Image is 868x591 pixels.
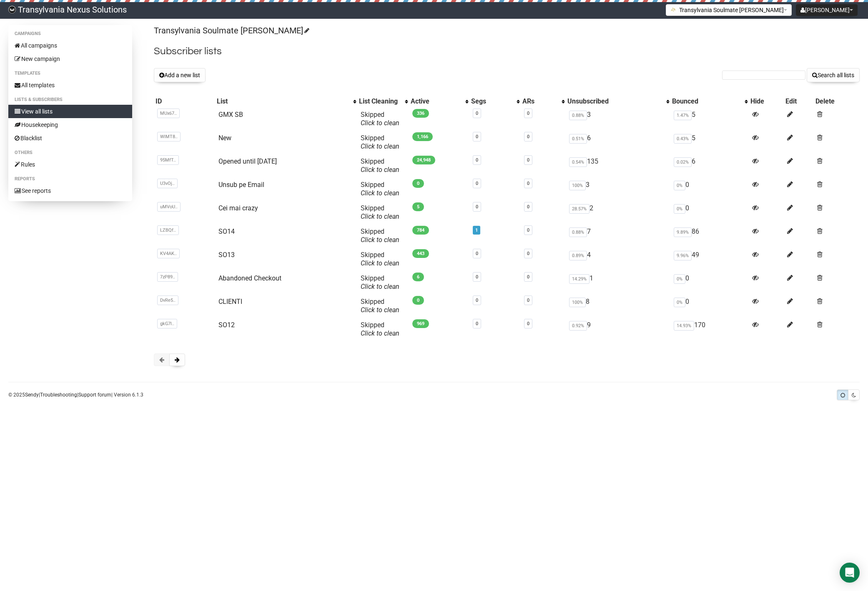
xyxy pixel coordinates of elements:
td: 5 [670,107,749,131]
span: U3vOj.. [157,179,178,188]
a: 0 [527,111,529,116]
a: CLIENTI [218,298,242,306]
a: SO14 [218,227,235,235]
td: 2 [566,201,670,224]
th: Hide: No sort applied, sorting is disabled [749,96,784,107]
a: 0 [527,227,529,233]
span: 0.43% [674,134,692,144]
a: 0 [476,298,478,303]
span: gkG7l.. [157,319,177,328]
div: List Cleaning [359,97,401,106]
span: 28.57% [569,204,590,214]
img: 1.png [670,6,677,13]
button: Search all lists [807,68,860,82]
td: 49 [670,248,749,271]
td: 3 [566,107,670,131]
a: 0 [527,204,529,210]
span: Skipped [361,181,399,197]
a: 1 [475,227,478,233]
button: Transylvania Soulmate [PERSON_NAME] [666,4,792,16]
td: 6 [670,154,749,177]
a: 0 [476,251,478,256]
a: All campaigns [8,39,132,52]
th: Bounced: No sort applied, activate to apply an ascending sort [670,96,749,107]
th: Delete: No sort applied, sorting is disabled [814,96,860,107]
span: 9.96% [674,251,692,260]
div: Edit [785,97,812,106]
a: 0 [476,134,478,139]
span: 0.89% [569,251,587,260]
a: 0 [527,157,529,163]
th: Segs: No sort applied, activate to apply an ascending sort [469,96,521,107]
span: Skipped [361,204,399,220]
span: Skipped [361,111,399,127]
span: 0 [412,179,424,188]
span: 0% [674,274,685,284]
h2: Subscriber lists [154,44,860,59]
span: Skipped [361,227,399,244]
span: 0.88% [569,227,587,237]
a: 0 [476,157,478,163]
a: 0 [527,251,529,256]
span: MUx67.. [157,109,180,118]
span: uMVoU.. [157,202,181,212]
span: 1,166 [412,132,433,141]
a: Click to clean [361,189,399,197]
a: Click to clean [361,329,399,337]
a: SO12 [218,321,235,329]
span: 0.02% [674,157,692,167]
div: Unsubscribed [567,97,662,106]
td: 8 [566,294,670,318]
span: Skipped [361,251,399,267]
td: 3 [566,177,670,201]
th: Unsubscribed: No sort applied, activate to apply an ascending sort [566,96,670,107]
span: 336 [412,109,429,118]
a: Transylvania Soulmate [PERSON_NAME] [154,25,308,35]
span: Skipped [361,274,399,290]
span: 95MfT.. [157,155,179,165]
th: ID: No sort applied, sorting is disabled [154,96,215,107]
a: Click to clean [361,142,399,150]
span: 100% [569,181,586,190]
span: 14.29% [569,274,590,284]
a: 0 [527,134,529,139]
a: Abandoned Checkout [218,274,281,282]
a: See reports [8,184,132,197]
a: 0 [476,204,478,210]
a: 0 [476,274,478,280]
li: Lists & subscribers [8,95,132,105]
td: 0 [670,177,749,201]
th: Active: No sort applied, activate to apply an ascending sort [409,96,469,107]
a: View all lists [8,105,132,118]
a: 0 [527,181,529,186]
td: 0 [670,201,749,224]
span: WlMT8.. [157,132,181,141]
span: 5 [412,202,424,211]
a: Click to clean [361,212,399,220]
span: KV4AK.. [157,249,180,258]
a: Troubleshooting [40,392,77,398]
a: Click to clean [361,259,399,267]
li: Others [8,148,132,158]
span: 0% [674,181,685,190]
td: 170 [670,318,749,341]
a: 0 [527,274,529,280]
div: Hide [750,97,782,106]
div: ARs [522,97,557,106]
span: Skipped [361,157,399,174]
a: Housekeeping [8,118,132,131]
a: Sendy [25,392,39,398]
span: 0.92% [569,321,587,331]
span: 0 [412,296,424,305]
td: 0 [670,271,749,294]
a: New [218,134,231,142]
a: Click to clean [361,283,399,290]
button: [PERSON_NAME] [796,4,858,16]
span: 0.54% [569,157,587,167]
td: 135 [566,154,670,177]
td: 5 [670,131,749,154]
span: 24,948 [412,156,435,164]
span: 9.89% [674,227,692,237]
a: Click to clean [361,166,399,174]
span: Skipped [361,321,399,337]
